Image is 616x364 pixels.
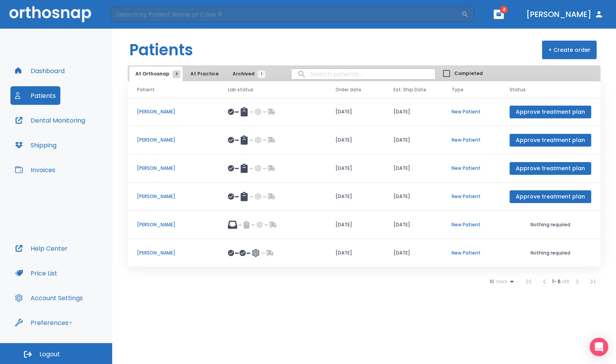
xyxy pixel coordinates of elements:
span: Completed [454,70,483,77]
button: Invoices [10,161,60,179]
img: Orthosnap [9,6,91,22]
span: Est. Ship Date [394,86,426,93]
button: Dental Monitoring [10,111,90,130]
p: New Patient [452,250,491,256]
span: 4 [500,6,508,14]
span: 10 [489,279,494,284]
p: [PERSON_NAME] [137,221,209,228]
input: search [291,67,435,82]
button: Patients [10,86,60,105]
button: At Practice [184,67,225,81]
span: At Orthosnap [135,70,176,77]
span: of 6 [562,278,570,285]
td: [DATE] [384,98,442,126]
div: Tooltip anchor [67,319,74,326]
span: 1 [258,70,265,78]
p: New Patient [452,108,491,115]
span: Status [510,86,526,93]
p: [PERSON_NAME] [137,137,209,144]
p: Nothing required [510,250,591,256]
button: Shipping [10,136,61,154]
td: [DATE] [326,183,384,211]
p: [PERSON_NAME] [137,250,209,256]
p: [PERSON_NAME] [137,108,209,115]
input: Search by Patient Name or Case # [111,7,461,22]
button: [PERSON_NAME] [523,7,607,21]
h1: Patients [129,38,193,62]
span: Archived [233,70,262,77]
button: Dashboard [10,62,69,80]
span: 1 - 6 [552,278,562,285]
td: [DATE] [384,211,442,239]
td: [DATE] [384,154,442,183]
p: New Patient [452,165,491,172]
span: Patient [137,86,155,93]
span: Order date [335,86,361,93]
span: Type [452,86,464,93]
p: [PERSON_NAME] [137,193,209,200]
p: New Patient [452,137,491,144]
td: [DATE] [384,126,442,154]
button: + Create order [542,41,597,59]
p: Nothing required [510,221,591,228]
td: [DATE] [384,183,442,211]
td: [DATE] [326,126,384,154]
td: [DATE] [384,239,442,267]
button: Preferences [10,313,73,332]
div: tabs [129,67,269,81]
td: [DATE] [326,239,384,267]
button: Price List [10,264,62,282]
span: 6 [173,70,180,78]
span: Logout [39,350,60,359]
button: Approve treatment plan [510,106,591,118]
button: Approve treatment plan [510,190,591,203]
td: [DATE] [326,211,384,239]
td: [DATE] [326,154,384,183]
button: Approve treatment plan [510,134,591,147]
button: Approve treatment plan [510,162,591,175]
p: New Patient [452,193,491,200]
span: Lab status [228,86,253,93]
button: Account Settings [10,289,87,307]
p: New Patient [452,221,491,228]
button: Help Center [10,239,72,258]
p: [PERSON_NAME] [137,165,209,172]
div: Open Intercom Messenger [590,338,608,356]
td: [DATE] [326,98,384,126]
span: rows [494,279,507,284]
